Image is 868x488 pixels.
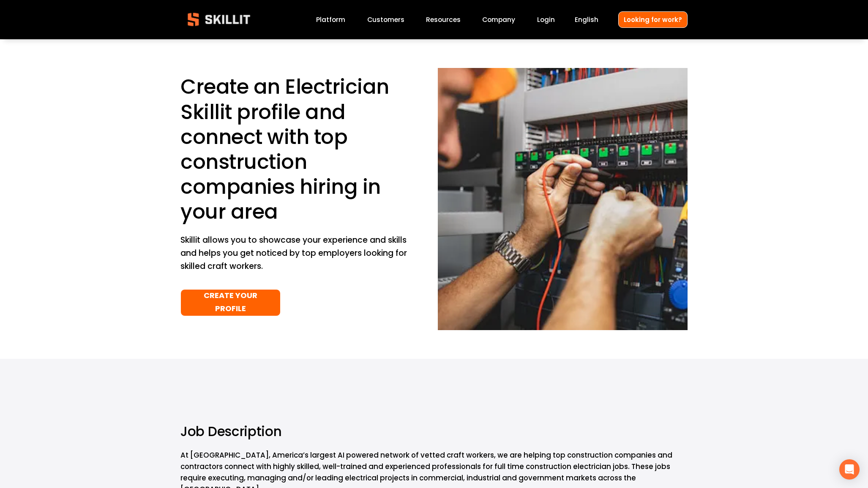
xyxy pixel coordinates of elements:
[575,15,598,24] span: English
[316,14,345,25] a: Platform
[426,14,461,25] a: folder dropdown
[180,234,409,273] p: Skillit allows you to showcase your experience and skills and helps you get noticed by top employ...
[180,7,257,32] img: Skillit
[575,14,598,25] div: language picker
[482,14,515,25] a: Company
[367,14,404,25] a: Customers
[426,15,461,24] span: Resources
[180,289,281,316] a: CREATE YOUR PROFILE
[180,423,389,440] h2: Job Description
[537,14,555,25] a: Login
[618,11,688,28] a: Looking for work?
[180,74,409,224] h1: Create an Electrician Skillit profile and connect with top construction companies hiring in your ...
[839,459,860,480] div: Open Intercom Messenger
